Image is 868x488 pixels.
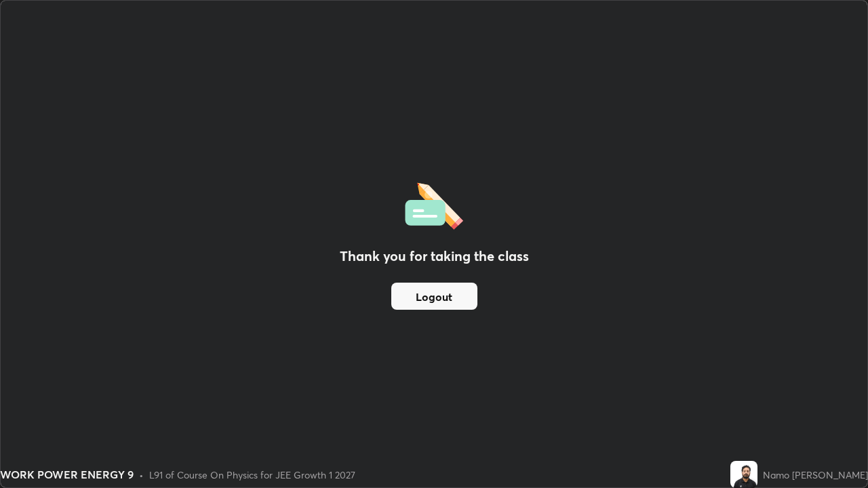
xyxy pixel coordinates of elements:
img: offlineFeedback.1438e8b3.svg [405,178,463,230]
div: L91 of Course On Physics for JEE Growth 1 2027 [149,468,355,482]
div: • [139,468,144,482]
div: Namo [PERSON_NAME] [763,468,868,482]
button: Logout [391,283,477,310]
h2: Thank you for taking the class [340,246,529,266]
img: 436b37f31ff54e2ebab7161bc7e43244.jpg [730,461,757,488]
